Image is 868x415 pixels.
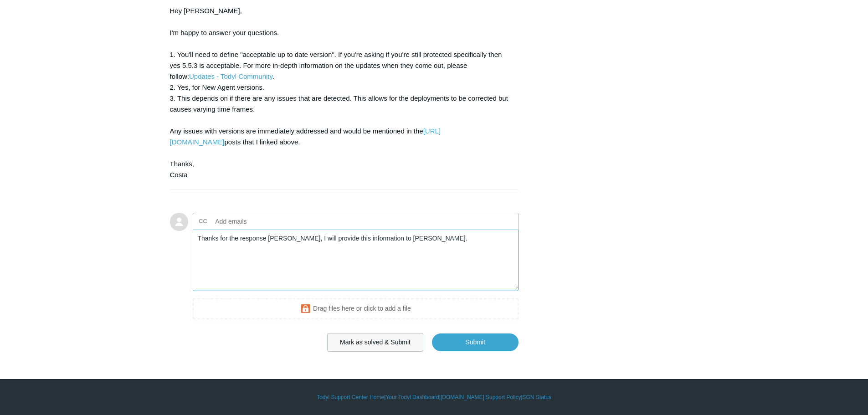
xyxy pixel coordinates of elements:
a: Your Todyl Dashboard [385,393,439,401]
div: | | | | [170,393,699,401]
a: Todyl Support Center Home [317,393,384,401]
a: Updates - Todyl Community [189,72,272,80]
a: [DOMAIN_NAME] [441,393,484,401]
a: Support Policy [486,393,521,401]
div: Hey [PERSON_NAME], I'm happy to answer your questions. 1. You'll need to define "acceptable up to... [170,5,510,180]
label: CC [199,215,207,228]
textarea: Add your reply [193,230,519,291]
button: Mark as solved & Submit [327,333,423,351]
input: Submit [432,333,519,351]
a: SGN Status [523,393,551,401]
input: Add emails [212,215,310,228]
